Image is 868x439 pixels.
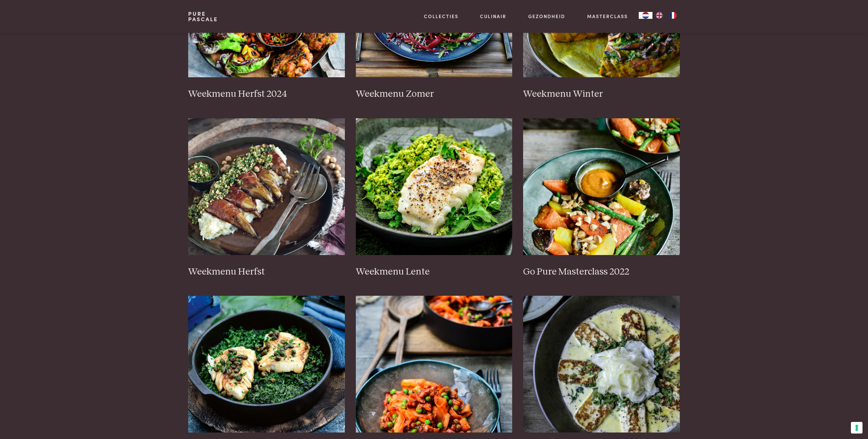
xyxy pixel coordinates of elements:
div: Language [639,12,652,19]
img: Puur &#038; Lichter Challenge 2020 [356,296,513,433]
button: Uw voorkeuren voor toestemming voor trackingtechnologieën [851,422,863,434]
a: EN [652,12,666,19]
a: PurePascale [188,11,218,22]
a: Masterclass [587,13,628,20]
a: Weekmenu Herfst Weekmenu Herfst [188,118,345,278]
h3: Weekmenu Winter [523,88,680,100]
a: NL [639,12,652,19]
img: Weekmenu Herfst [188,118,345,255]
a: Go Pure Masterclass 2022 Go Pure Masterclass 2022 [523,118,680,278]
img: Go Pure Masterclass 2021 [188,296,345,433]
h3: Weekmenu Herfst 2024 [188,88,345,100]
a: Collecties [424,13,458,20]
img: Go Pure Masterclass 2022 [523,118,680,255]
img: Weekmenu Lente [356,118,513,255]
ul: Language list [652,12,680,19]
h3: Weekmenu Herfst [188,266,345,278]
a: FR [666,12,680,19]
h3: Weekmenu Lente [356,266,513,278]
a: Culinair [480,13,506,20]
h3: Weekmenu Zomer [356,88,513,100]
a: Weekmenu Lente Weekmenu Lente [356,118,513,278]
aside: Language selected: Nederlands [639,12,680,19]
a: Gezondheid [528,13,565,20]
img: Puur &#038; Lichter Challenge 2019 [523,296,680,433]
h3: Go Pure Masterclass 2022 [523,266,680,278]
